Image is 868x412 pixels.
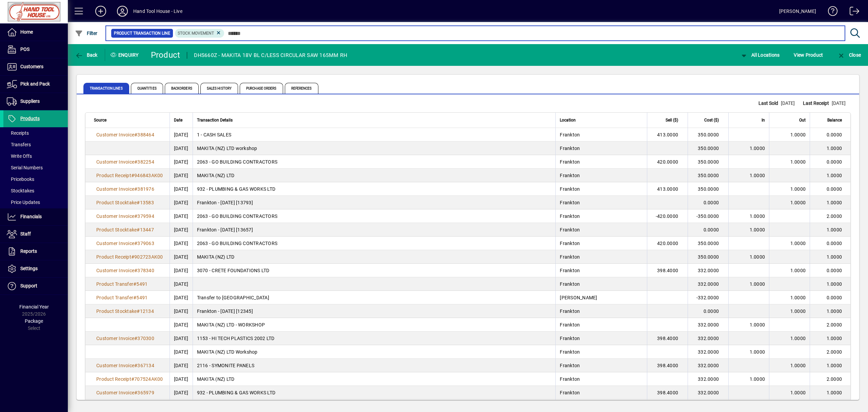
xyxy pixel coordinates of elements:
span: 1.0000 [790,186,806,192]
a: Customer Invoice#381976 [94,185,157,193]
span: Frankton [560,213,580,219]
span: Frankton [560,146,580,151]
td: 2063 - GO BUILDING CONTRACTORS [193,237,556,250]
td: 332.0000 [688,372,728,386]
button: View Product [792,49,825,61]
div: Enquiry [105,50,146,60]
span: Write Offs [7,153,32,159]
td: -420.0000 [647,209,688,223]
button: All Locations [738,49,782,61]
a: Settings [3,260,68,277]
td: [DATE] [170,386,193,399]
span: 388464 [137,132,154,137]
span: # [134,213,137,219]
span: Pick and Pack [20,81,50,87]
span: Stocktakes [7,188,34,193]
a: Reports [3,243,68,260]
span: 370300 [137,336,154,341]
span: Sales History [200,83,238,94]
span: Frankton [560,363,580,368]
td: [DATE] [170,359,193,372]
span: 1.0000 [750,213,765,219]
span: Customer Invoice [96,363,134,368]
td: 332.0000 [688,332,728,345]
td: 332.0000 [688,318,728,332]
span: [PERSON_NAME] [560,295,597,300]
td: MAKITA (NZ) LTD Workshop [193,345,556,359]
td: 1.0000 [810,250,850,264]
td: 1153 - HI TECH PLASTICS 2002 LTD [193,332,556,345]
span: Home [20,29,33,35]
td: [DATE] [170,155,193,169]
span: Location [560,116,576,124]
span: # [134,336,137,341]
span: # [134,363,137,368]
td: 398.4000 [647,386,688,399]
td: [DATE] [170,291,193,304]
td: MAKITA (NZ) LTD - WORKSHOP [193,318,556,332]
td: 420.0000 [647,237,688,250]
td: [DATE] [170,318,193,332]
span: # [137,308,140,314]
app-page-header-button: Back [68,49,105,61]
a: Product Stocktake#13447 [94,226,156,233]
td: 398.4000 [647,332,688,345]
span: In [762,116,765,124]
a: Customer Invoice#379063 [94,240,157,247]
td: 0.0000 [810,264,850,277]
td: 2116 - SYMONITE PANELS [193,359,556,372]
td: 332.0000 [688,345,728,359]
td: 0.0000 [810,128,850,142]
a: Write Offs [3,150,68,162]
div: DHS660Z - MAKITA 18V BL C/LESS CIRCULAR SAW 165MM RH [194,50,347,61]
td: 2.0000 [810,318,850,332]
button: Filter [73,27,99,39]
td: [DATE] [170,223,193,237]
td: 0.0000 [688,223,728,237]
td: 2.0000 [810,209,850,223]
div: [PERSON_NAME] [779,6,816,17]
span: Frankton [560,186,580,192]
span: Financial Year [19,304,49,310]
span: # [134,159,137,165]
td: [DATE] [170,332,193,345]
span: Date [174,116,182,124]
td: Frankton - [DATE] [13793] [193,196,556,209]
span: 1.0000 [750,146,765,151]
span: Customer Invoice [96,132,134,137]
td: 332.0000 [688,264,728,277]
span: Frankton [560,390,580,395]
a: Customer Invoice#378340 [94,267,157,274]
span: Customer Invoice [96,186,134,192]
span: Frankton [560,200,580,205]
app-page-header-button: Change Location [733,49,787,61]
span: Quantities [131,83,163,94]
span: [DATE] [832,100,846,106]
td: MAKITA (NZ) LTD workshop [193,142,556,155]
td: 350.0000 [688,155,728,169]
a: Price Updates [3,196,68,208]
span: 1.0000 [790,241,806,246]
span: Backorders [165,83,199,94]
span: 1.0000 [790,390,806,395]
span: Product Transaction Line [114,30,170,37]
span: Support [20,283,37,288]
td: -332.0000 [688,291,728,304]
td: [DATE] [170,128,193,142]
div: Date [174,116,189,124]
td: Frankton - [DATE] [12345] [193,304,556,318]
span: 902723AK00 [134,254,163,260]
span: Product Stocktake [96,227,137,232]
a: Suppliers [3,93,68,110]
span: Transfers [7,142,31,147]
td: [DATE] [170,196,193,209]
a: Customers [3,58,68,75]
span: Customer Invoice [96,336,134,341]
td: MAKITA (NZ) LTD [193,169,556,182]
span: Serial Numbers [7,165,43,170]
span: 379063 [137,241,154,246]
span: Product Transfer [96,281,133,287]
span: 1.0000 [790,200,806,205]
td: [DATE] [170,277,193,291]
td: 350.0000 [688,169,728,182]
